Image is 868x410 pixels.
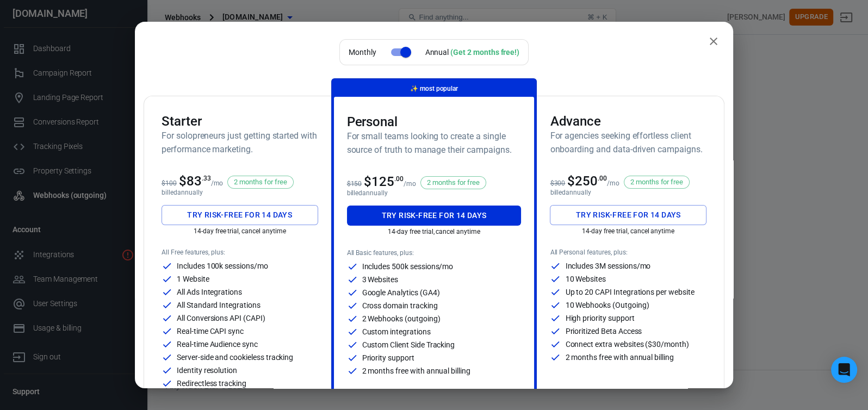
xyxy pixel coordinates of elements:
[162,114,318,129] h3: Starter
[565,327,642,335] p: Prioritized Beta Access
[362,315,441,322] p: 2 Webhooks (outgoing)
[550,179,565,187] span: $300
[177,301,261,309] p: All Standard Integrations
[410,83,458,95] p: most popular
[703,30,724,52] button: close
[162,227,318,235] p: 14-day free trial, cancel anytime
[607,179,619,187] p: /mo
[565,275,605,283] p: 10 Websites
[347,206,522,226] button: Try risk-free for 14 days
[550,189,706,196] p: billed annually
[362,328,431,336] p: Custom integrations
[230,177,290,188] span: 2 months for free
[362,341,455,349] p: Custom Client Side Tracking
[362,263,454,270] p: Includes 500k sessions/mo
[627,177,687,188] span: 2 months for free
[179,173,211,189] span: $83
[362,276,399,283] p: 3 Websites
[347,114,522,129] h3: Personal
[550,114,706,129] h3: Advance
[567,173,607,189] span: $250
[565,340,689,348] p: Connect extra websites ($30/month)
[177,366,237,374] p: Identity resolution
[177,327,244,335] p: Real-time CAPI sync
[550,227,706,235] p: 14-day free trial, cancel anytime
[598,175,607,182] sup: .00
[565,288,694,296] p: Up to 20 CAPI Integrations per website
[202,175,211,182] sup: .33
[177,340,258,348] p: Real-time Audience sync
[347,129,522,157] h6: For small teams looking to create a single source of truth to manage their campaigns.
[394,175,404,183] sup: .00
[404,180,416,188] p: /mo
[550,129,706,156] h6: For agencies seeking effortless client onboarding and data-driven campaigns.
[349,47,376,58] p: Monthly
[362,354,414,362] p: Priority support
[410,85,418,92] span: magic
[177,380,246,387] p: Redirectless tracking
[177,314,265,322] p: All Conversions API (CAPI)
[347,180,362,188] span: $150
[177,275,209,283] p: 1 Website
[177,262,268,270] p: Includes 100k sessions/mo
[211,179,224,187] p: /mo
[347,189,522,197] p: billed annually
[550,249,706,256] p: All Personal features, plus:
[162,129,318,156] h6: For solopreneurs just getting started with performance marketing.
[565,262,650,270] p: Includes 3M sessions/mo
[423,177,483,188] span: 2 months for free
[162,189,318,196] p: billed annually
[177,288,242,296] p: All Ads Integrations
[362,289,440,296] p: Google Analytics (GA4)
[347,249,522,257] p: All Basic features, plus:
[565,353,673,361] p: 2 months free with annual billing
[425,47,519,58] div: Annual
[364,174,404,189] span: $125
[177,353,293,361] p: Server-side and cookieless tracking
[162,179,177,187] span: $100
[362,367,470,375] p: 2 months free with annual billing
[450,48,519,57] div: (Get 2 months free!)
[347,228,522,235] p: 14-day free trial, cancel anytime
[565,314,634,322] p: High priority support
[831,357,857,383] div: Open Intercom Messenger
[550,205,706,225] button: Try risk-free for 14 days
[362,302,438,309] p: Cross domain tracking
[162,249,318,256] p: All Free features, plus:
[162,205,318,225] button: Try risk-free for 14 days
[565,301,649,309] p: 10 Webhooks (Outgoing)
